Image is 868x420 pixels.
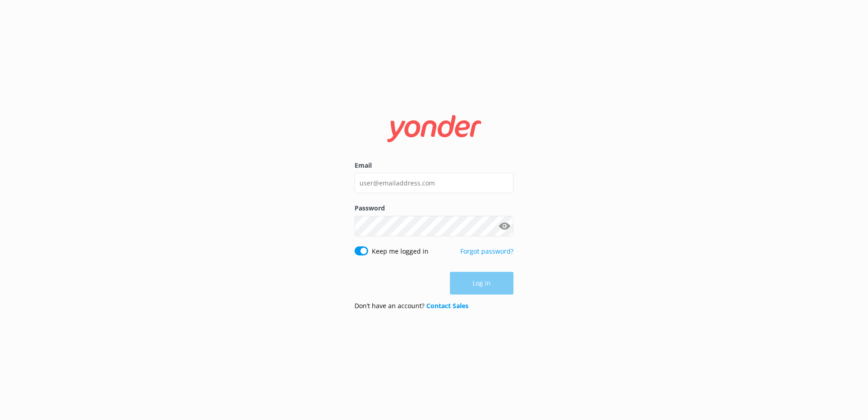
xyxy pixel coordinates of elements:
[426,301,469,310] a: Contact Sales
[460,247,513,255] a: Forgot password?
[495,217,513,235] button: Show password
[355,203,513,213] label: Password
[355,301,469,311] p: Don’t have an account?
[355,173,513,193] input: user@emailaddress.com
[372,246,429,256] label: Keep me logged in
[355,160,513,170] label: Email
